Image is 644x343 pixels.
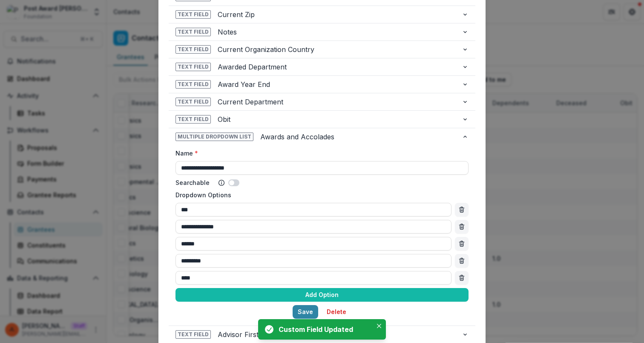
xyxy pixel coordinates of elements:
button: Remove option [455,271,469,285]
button: Close [374,321,384,331]
label: Name [175,149,463,158]
button: Text FieldObit [169,111,475,128]
span: Text Field [175,115,211,124]
label: Dropdown Options [175,190,463,199]
button: Remove option [455,203,469,216]
span: Notes [218,27,455,37]
div: Multiple Dropdown ListAwards and Accolades [169,145,475,326]
button: Text FieldCurrent Organization Country [169,41,475,58]
span: Awards and Accolades [260,132,455,142]
span: Current Zip [218,9,455,20]
span: Multiple Dropdown List [175,133,253,141]
span: Text Field [175,330,211,339]
span: Text Field [175,10,211,19]
span: Current Department [218,97,455,107]
button: Text FieldNotes [169,23,475,40]
button: Delete [322,305,351,319]
span: Award Year End [218,79,455,89]
button: Text FieldAdvisor First Name [169,326,475,343]
span: Text Field [175,98,211,106]
span: Current Organization Country [218,44,455,55]
button: Remove option [455,220,469,233]
span: Text Field [175,28,211,36]
span: Obit [218,114,455,124]
span: Awarded Department [218,62,455,72]
button: Text FieldAward Year End [169,76,475,93]
label: Searchable [175,178,210,187]
button: Remove option [455,254,469,268]
button: Multiple Dropdown ListAwards and Accolades [169,128,475,145]
span: Text Field [175,63,211,71]
button: Remove option [455,237,469,251]
button: Text FieldAwarded Department [169,58,475,75]
div: Custom Field Updated [279,324,369,334]
span: Advisor First Name [218,329,455,340]
span: Text Field [175,45,211,54]
button: Save [293,305,318,319]
button: Text FieldCurrent Zip [169,6,475,23]
button: Add Option [175,288,469,302]
span: Text Field [175,80,211,89]
button: Text FieldCurrent Department [169,93,475,110]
